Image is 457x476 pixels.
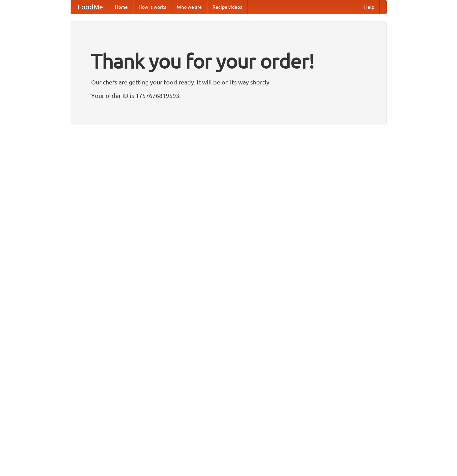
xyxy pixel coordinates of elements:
h1: Thank you for your order! [91,45,366,77]
a: Recipe videos [207,0,247,14]
a: Home [110,0,133,14]
a: Who we are [172,0,207,14]
p: Our chefs are getting your food ready. It will be on its way shortly. [91,77,366,87]
p: Your order ID is 1757676819593. [91,90,366,101]
a: How it works [133,0,172,14]
a: FoodMe [71,0,110,14]
a: Help [359,0,380,14]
